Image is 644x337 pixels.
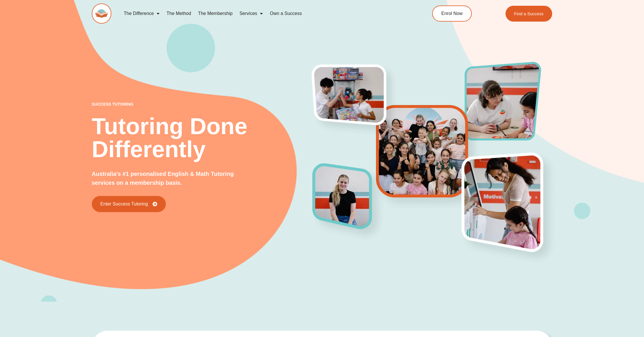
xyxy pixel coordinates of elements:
[92,170,253,187] p: Australia's #1 personalised English & Math Tutoring services on a membership basis.
[236,7,266,20] a: Services
[100,202,148,206] span: Enter Success Tutoring
[432,5,472,22] a: Enrol Now
[92,196,166,212] a: Enter Success Tutoring
[266,7,305,20] a: Own a Success
[120,7,163,20] a: The Difference
[163,7,194,20] a: The Method
[120,7,406,20] nav: Menu
[514,12,544,16] span: Find a Success
[506,6,552,22] a: Find a Success
[92,102,313,106] p: success tutoring
[92,115,313,161] h2: Tutoring Done Differently
[441,11,463,16] span: Enrol Now
[195,7,236,20] a: The Membership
